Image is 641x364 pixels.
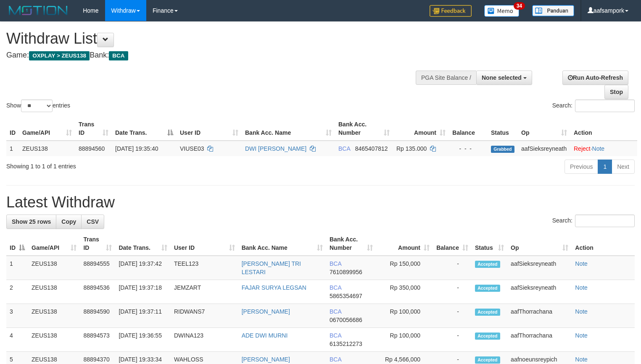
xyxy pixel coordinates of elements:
[80,280,115,304] td: 88894536
[6,215,56,229] a: Show 25 rows
[6,159,261,170] div: Showing 1 to 1 of 1 entries
[532,5,574,16] img: panduan.png
[19,141,75,156] td: ZEUS138
[330,356,341,363] span: BCA
[61,218,76,225] span: Copy
[376,304,433,328] td: Rp 100,000
[562,71,628,85] a: Run Auto-Refresh
[575,284,588,291] a: Note
[115,280,171,304] td: [DATE] 19:37:18
[326,232,376,256] th: Bank Acc. Number: activate to sort column ascending
[612,160,635,174] a: Next
[6,328,28,352] td: 4
[6,30,419,47] h1: Withdraw List
[171,280,238,304] td: JEMZART
[475,261,500,268] span: Accepted
[598,160,612,174] a: 1
[6,117,19,141] th: ID
[433,280,472,304] td: -
[6,194,635,211] h1: Latest Withdraw
[376,328,433,352] td: Rp 100,000
[475,333,500,340] span: Accepted
[574,145,591,152] a: Reject
[433,232,472,256] th: Balance: activate to sort column ascending
[570,141,637,156] td: ·
[376,256,433,280] td: Rp 150,000
[518,117,570,141] th: Op: activate to sort column ascending
[6,304,28,328] td: 3
[552,100,635,112] label: Search:
[430,5,472,17] img: Feedback.jpg
[177,117,242,141] th: User ID: activate to sort column ascending
[6,51,419,60] h4: Game: Bank:
[518,141,570,156] td: aafSieksreyneath
[472,232,507,256] th: Status: activate to sort column ascending
[87,218,99,225] span: CSV
[484,5,520,17] img: Button%20Memo.svg
[575,308,588,315] a: Note
[433,328,472,352] td: -
[21,100,53,112] select: Showentries
[575,260,588,267] a: Note
[80,232,115,256] th: Trans ID: activate to sort column ascending
[6,232,28,256] th: ID: activate to sort column descending
[575,332,588,339] a: Note
[330,340,362,347] span: Copy 6135212273 to clipboard
[604,85,628,99] a: Stop
[115,256,171,280] td: [DATE] 19:37:42
[171,328,238,352] td: DWINA123
[507,280,572,304] td: aafSieksreyneath
[565,160,598,174] a: Previous
[416,71,476,85] div: PGA Site Balance /
[475,309,500,316] span: Accepted
[482,74,522,81] span: None selected
[6,100,70,112] label: Show entries
[507,304,572,328] td: aafThorrachana
[575,100,635,112] input: Search:
[376,232,433,256] th: Amount: activate to sort column ascending
[575,356,588,363] a: Note
[476,71,532,85] button: None selected
[514,2,525,10] span: 34
[242,356,290,363] a: [PERSON_NAME]
[491,146,514,153] span: Grabbed
[572,232,635,256] th: Action
[171,256,238,280] td: TEEL123
[552,215,635,227] label: Search:
[488,117,518,141] th: Status
[338,145,350,152] span: BCA
[396,145,427,152] span: Rp 135.000
[330,332,341,339] span: BCA
[28,256,80,280] td: ZEUS138
[393,117,449,141] th: Amount: activate to sort column ascending
[330,284,341,291] span: BCA
[6,4,70,17] img: MOTION_logo.png
[242,332,288,339] a: ADE DWI MURNI
[79,145,105,152] span: 88894560
[335,117,393,141] th: Bank Acc. Number: activate to sort column ascending
[242,117,335,141] th: Bank Acc. Name: activate to sort column ascending
[475,285,500,292] span: Accepted
[112,117,177,141] th: Date Trans.: activate to sort column descending
[242,308,290,315] a: [PERSON_NAME]
[238,232,326,256] th: Bank Acc. Name: activate to sort column ascending
[80,328,115,352] td: 88894573
[330,317,362,323] span: Copy 0670056686 to clipboard
[171,304,238,328] td: RIDWANS7
[28,328,80,352] td: ZEUS138
[28,280,80,304] td: ZEUS138
[75,117,112,141] th: Trans ID: activate to sort column ascending
[29,51,90,60] span: OXPLAY > ZEUS138
[592,145,605,152] a: Note
[12,218,51,225] span: Show 25 rows
[355,145,388,152] span: Copy 8465407812 to clipboard
[242,260,301,275] a: [PERSON_NAME] TRI LESTARI
[575,215,635,227] input: Search:
[245,145,306,152] a: DWI [PERSON_NAME]
[80,256,115,280] td: 88894555
[19,117,75,141] th: Game/API: activate to sort column ascending
[570,117,637,141] th: Action
[80,304,115,328] td: 88894590
[115,145,158,152] span: [DATE] 19:35:40
[109,51,128,60] span: BCA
